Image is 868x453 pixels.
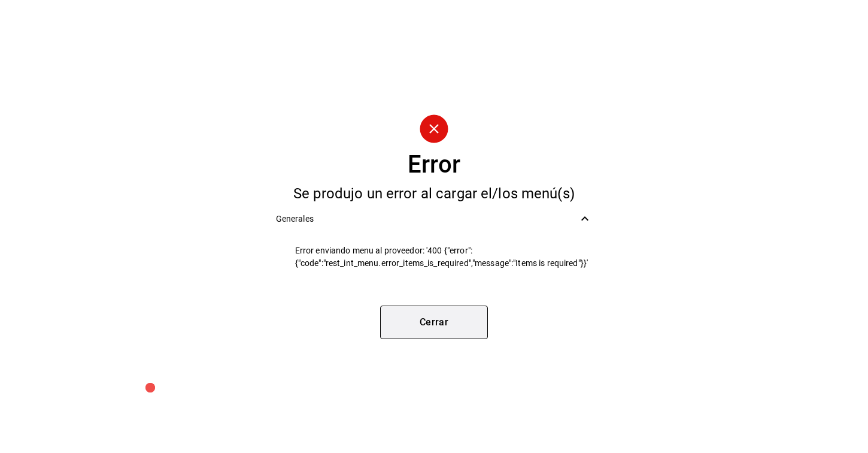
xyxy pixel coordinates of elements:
div: Error [408,153,460,177]
div: Se produjo un error al cargar el/los menú(s) [266,186,602,201]
button: Cerrar [380,306,488,339]
span: Error enviando menu al proveedor: '400 {"error":{"code":"rest_int_menu.error_items_is_required","... [295,244,593,270]
span: Generales [276,213,578,225]
div: Generales [266,206,602,232]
